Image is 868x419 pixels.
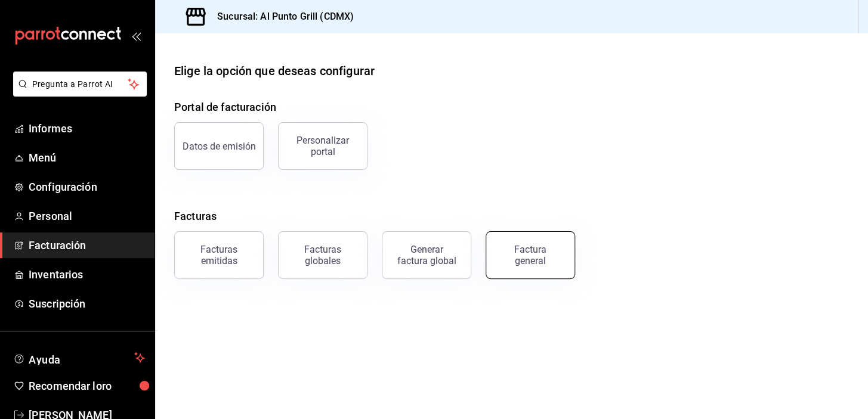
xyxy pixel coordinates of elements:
[278,231,367,279] button: Facturas globales
[29,122,72,135] font: Informes
[13,72,147,97] button: Pregunta a Parrot AI
[29,297,85,310] font: Suscripción
[514,244,546,266] font: Factura general
[29,239,86,252] font: Facturación
[174,122,264,170] button: Datos de emisión
[183,141,256,152] font: Datos de emisión
[200,244,237,266] font: Facturas emitidas
[382,231,471,279] button: Generar factura global
[29,181,97,193] font: Configuración
[29,268,83,281] font: Inventarios
[131,31,141,41] button: abrir_cajón_menú
[278,122,367,170] button: Personalizar portal
[296,135,349,157] font: Personalizar portal
[217,11,354,22] font: Sucursal: Al Punto Grill (CDMX)
[29,210,72,222] font: Personal
[29,151,57,164] font: Menú
[8,86,147,99] a: Pregunta a Parrot AI
[29,380,112,392] font: Recomendar loro
[29,353,61,366] font: Ayuda
[304,244,341,266] font: Facturas globales
[174,101,276,113] font: Portal de facturación
[32,79,113,89] font: Pregunta a Parrot AI
[174,64,375,78] font: Elige la opción que deseas configurar
[397,244,456,266] font: Generar factura global
[486,231,575,279] button: Factura general
[174,210,217,222] font: Facturas
[174,231,264,279] button: Facturas emitidas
